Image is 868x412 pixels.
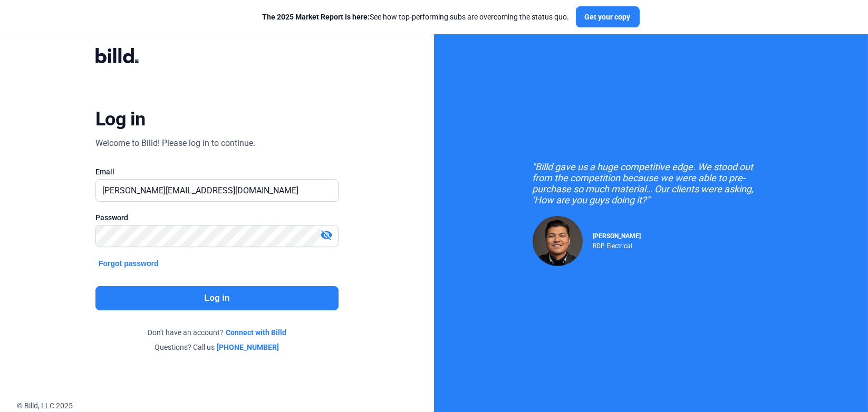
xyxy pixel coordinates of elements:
div: See how top-performing subs are overcoming the status quo. [263,12,570,22]
a: Connect with Billd [226,327,286,338]
span: [PERSON_NAME] [593,232,641,240]
img: Raul Pacheco [533,216,583,266]
div: Log in [95,107,146,131]
div: Email [95,166,339,177]
div: Welcome to Billd! Please log in to continue. [95,137,255,150]
a: [PHONE_NUMBER] [217,342,279,352]
div: "Billd gave us a huge competitive edge. We stood out from the competition because we were able to... [533,161,770,205]
button: Log in [95,286,339,310]
div: Password [95,212,339,223]
div: Don't have an account? [95,327,339,338]
span: The 2025 Market Report is here: [263,13,370,21]
button: Forgot password [95,258,162,269]
div: Questions? Call us [95,342,339,352]
div: RDP Electrical [593,240,641,250]
button: Get your copy [576,6,640,27]
mat-icon: visibility_off [320,229,333,241]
